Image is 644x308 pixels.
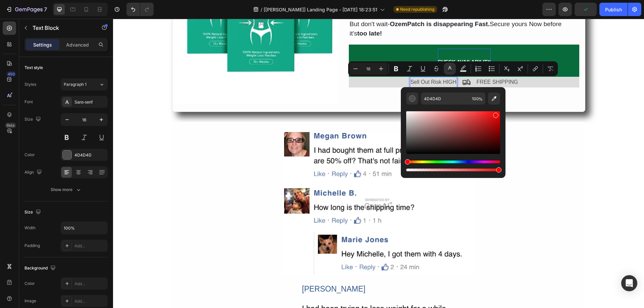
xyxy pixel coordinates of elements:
[64,81,87,87] span: Paragraph 1
[5,123,16,128] div: Beta
[24,281,35,287] div: Color
[170,113,362,257] img: Alt image
[24,65,43,71] div: Text style
[24,208,42,217] div: Size
[261,6,262,13] span: /
[325,40,378,46] span: CHECK AVAILABILITY
[74,298,106,304] div: Add...
[244,11,269,18] strong: too late!
[406,161,500,163] div: Hue
[6,71,16,77] div: 450
[364,59,405,68] p: FREE SHIPPING
[24,99,33,105] div: Font
[74,99,106,105] div: Sans-serif
[33,41,52,48] p: Settings
[325,30,378,54] div: Rich Text Editor. Editing area: main
[24,81,36,87] div: Styles
[24,264,57,273] div: Background
[74,152,106,158] div: 4D4D4D
[188,284,342,297] div: I had been trying to lose weight for a while,
[44,5,47,13] p: 7
[621,275,637,291] div: Open Intercom Messenger
[363,58,406,69] div: Rich Text Editor. Editing area: main
[236,1,466,20] p: But don't wait- Secure yours Now before it's
[277,2,377,9] strong: OzemPatch is disappearing Fast.
[3,3,50,16] button: 7
[599,3,628,16] button: Publish
[24,184,108,196] button: Show more
[61,78,108,90] button: Paragraph 1
[400,6,434,12] span: Need republishing
[421,93,469,105] input: E.g FFFFFF
[297,58,344,69] div: Rich Text Editor. Editing area: main
[126,3,154,16] div: Undo/Redo
[348,61,558,76] div: Editor contextual toolbar
[188,264,342,277] div: [PERSON_NAME]
[236,26,466,58] button: <p><span style="font-size:15px;">CHECK AVAILABILITY</span></p>
[24,168,43,177] div: Align
[74,281,106,287] div: Add...
[24,115,42,124] div: Size
[24,298,36,304] div: Image
[24,225,36,231] div: Width
[298,59,343,68] p: Sell Out Risk HIGH
[479,96,483,103] span: %
[61,222,107,234] input: Auto
[66,41,89,48] p: Advanced
[33,24,90,32] p: Text Block
[264,6,377,13] span: [[PERSON_NAME]] Landing Page - [DATE] 18:23:51
[24,243,40,249] div: Padding
[74,243,106,249] div: Add...
[113,19,644,308] iframe: To enrich screen reader interactions, please activate Accessibility in Grammarly extension settings
[24,152,35,158] div: Color
[51,186,82,193] div: Show more
[605,6,622,13] div: Publish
